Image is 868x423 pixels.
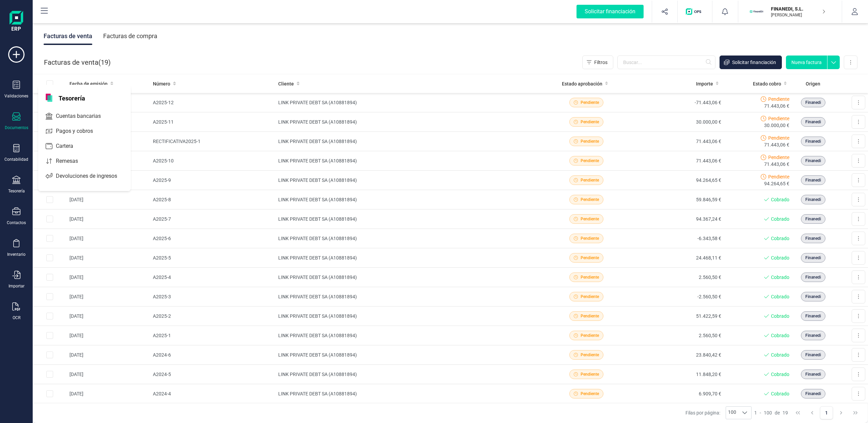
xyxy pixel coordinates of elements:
[150,326,275,345] td: A2025-1
[632,384,724,404] td: 6.909,70 €
[771,351,789,358] span: Cobrado
[632,248,724,268] td: 24.468,11 €
[581,294,599,300] span: Pendiente
[8,188,25,194] div: Tesorería
[632,171,724,190] td: 94.264,65 €
[754,409,757,416] span: 1
[67,287,150,307] td: [DATE]
[278,80,294,87] span: Cliente
[46,390,53,397] div: Row Selected 4b85e625-db5e-42ff-93ea-bfdfdd1a4138
[150,248,275,268] td: A2025-5
[4,93,28,99] div: Validaciones
[150,93,275,112] td: A2025-12
[10,11,23,33] img: Logo Finanedi
[805,158,821,164] span: Finanedi
[771,5,825,12] p: FINANEDI, S.L.
[153,80,170,87] span: Número
[581,138,599,144] span: Pendiente
[13,315,20,320] div: OCR
[53,157,90,165] span: Remesas
[5,125,28,130] div: Documentos
[275,248,540,268] td: LINK PRIVATE DEBT SA (A10881894)
[150,171,275,190] td: A2025-9
[749,4,764,19] img: FI
[771,371,789,378] span: Cobrado
[791,406,804,419] button: First Page
[632,365,724,384] td: 11.848,20 €
[44,27,92,45] div: Facturas de venta
[764,103,789,109] span: 71.443,06 €
[67,345,150,365] td: [DATE]
[275,209,540,229] td: LINK PRIVATE DEBT SA (A10881894)
[771,332,789,339] span: Cobrado
[150,190,275,209] td: A2025-8
[275,307,540,326] td: LINK PRIVATE DEBT SA (A10881894)
[150,268,275,287] td: A2025-4
[805,255,821,261] span: Finanedi
[46,196,53,203] div: Row Selected 4d9a4e91-2af8-496b-a67c-0062f7f6843e
[275,345,540,365] td: LINK PRIVATE DEBT SA (A10881894)
[150,209,275,229] td: A2025-7
[771,274,789,281] span: Cobrado
[746,1,834,22] button: FIFINANEDI, S.L.[PERSON_NAME]
[764,141,789,148] span: 71.443,06 €
[771,235,789,242] span: Cobrado
[632,268,724,287] td: 2.560,50 €
[44,56,111,69] div: Facturas de venta ( )
[632,132,724,151] td: 71.443,06 €
[805,313,821,319] span: Finanedi
[7,252,26,257] div: Inventario
[150,287,275,307] td: A2025-3
[805,119,821,125] span: Finanedi
[806,80,820,87] span: Origen
[632,190,724,209] td: 59.846,59 €
[771,254,789,261] span: Cobrado
[275,326,540,345] td: LINK PRIVATE DEBT SA (A10881894)
[771,390,789,397] span: Cobrado
[768,96,789,103] span: Pendiente
[150,112,275,132] td: A2025-11
[581,216,599,222] span: Pendiente
[275,151,540,171] td: LINK PRIVATE DEBT SA (A10881894)
[805,197,821,203] span: Finanedi
[805,391,821,397] span: Finanedi
[632,209,724,229] td: 94.367,24 €
[732,59,776,66] span: Solicitar financiación
[581,332,599,339] span: Pendiente
[577,5,644,18] div: Solicitar financiación
[150,345,275,365] td: A2024-6
[720,56,782,69] button: Solicitar financiación
[53,142,85,150] span: Cartera
[275,112,540,132] td: LINK PRIVATE DEBT SA (A10881894)
[581,99,599,106] span: Pendiente
[805,332,821,339] span: Finanedi
[581,352,599,358] span: Pendiente
[275,268,540,287] td: LINK PRIVATE DEBT SA (A10881894)
[581,255,599,261] span: Pendiente
[805,177,821,183] span: Finanedi
[53,127,105,135] span: Pagos y cobros
[46,351,53,358] div: Row Selected 5a43d0bf-fb5f-4aef-a97b-4e6a0a243b48
[150,229,275,248] td: A2025-6
[67,229,150,248] td: [DATE]
[771,196,789,203] span: Cobrado
[805,235,821,241] span: Finanedi
[754,409,788,416] div: -
[771,216,789,222] span: Cobrado
[632,112,724,132] td: 30.000,00 €
[67,326,150,345] td: [DATE]
[46,332,53,339] div: Row Selected 071e410c-57d3-458f-9340-66b715be3ec5
[685,406,752,419] div: Filas por página:
[67,384,150,404] td: [DATE]
[46,371,53,378] div: Row Selected 6efd44b1-c69c-487c-a832-001a35863af4
[764,161,789,168] span: 71.443,06 €
[67,365,150,384] td: [DATE]
[764,409,772,416] span: 100
[835,406,848,419] button: Next Page
[9,283,25,289] div: Importar
[150,384,275,404] td: A2024-4
[632,93,724,112] td: -71.443,06 €
[275,384,540,404] td: LINK PRIVATE DEBT SA (A10881894)
[275,93,540,112] td: LINK PRIVATE DEBT SA (A10881894)
[581,197,599,203] span: Pendiente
